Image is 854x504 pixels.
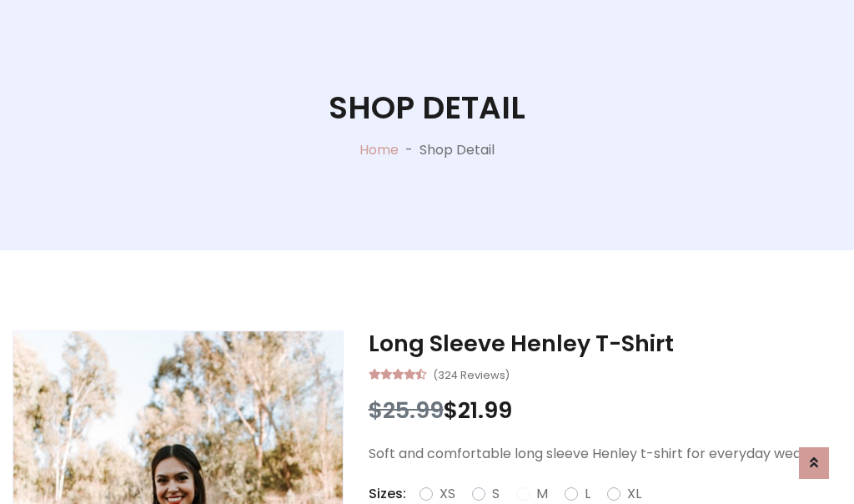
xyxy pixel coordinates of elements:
p: Sizes: [369,484,406,504]
h3: Long Sleeve Henley T-Shirt [369,330,841,357]
label: XL [627,484,641,504]
a: Home [359,140,399,159]
label: M [536,484,548,504]
p: Soft and comfortable long sleeve Henley t-shirt for everyday wear. [369,444,841,464]
p: Shop Detail [419,140,495,160]
h3: $ [369,397,841,424]
p: - [399,140,419,160]
small: (324 Reviews) [433,364,510,384]
label: XS [440,484,455,504]
label: S [492,484,500,504]
label: L [585,484,590,504]
span: $25.99 [369,395,444,426]
span: 21.99 [458,395,512,426]
h1: Shop Detail [329,89,525,127]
